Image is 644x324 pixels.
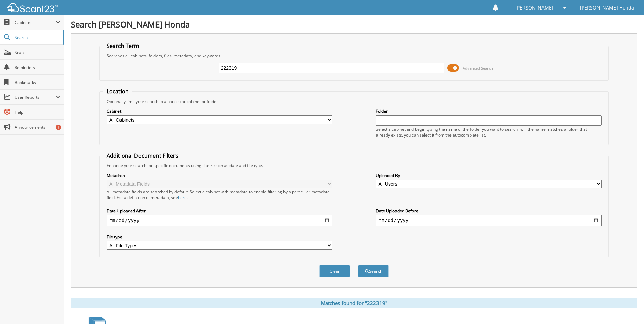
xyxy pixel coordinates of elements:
[515,6,553,10] span: [PERSON_NAME]
[103,88,132,95] legend: Location
[103,53,605,59] div: Searches all cabinets, folders, files, metadata, and keywords
[103,98,605,104] div: Optionally limit your search to a particular cabinet or folder
[15,124,60,130] span: Announcements
[56,125,61,130] div: 1
[107,234,332,240] label: File type
[107,215,332,226] input: start
[15,94,56,100] span: User Reports
[376,126,602,138] div: Select a cabinet and begin typing the name of the folder you want to search in. If the name match...
[107,189,332,200] div: All metadata fields are searched by default. Select a cabinet with metadata to enable filtering b...
[580,6,634,10] span: [PERSON_NAME] Honda
[463,66,493,71] span: Advanced Search
[15,79,60,85] span: Bookmarks
[376,108,602,114] label: Folder
[71,298,637,308] div: Matches found for "222319"
[107,108,332,114] label: Cabinet
[376,173,602,178] label: Uploaded By
[178,195,187,200] a: here
[15,50,60,55] span: Scan
[71,19,637,30] h1: Search [PERSON_NAME] Honda
[15,35,59,40] span: Search
[103,152,182,159] legend: Additional Document Filters
[376,215,602,226] input: end
[15,20,56,25] span: Cabinets
[376,208,602,214] label: Date Uploaded Before
[107,208,332,214] label: Date Uploaded After
[15,109,60,115] span: Help
[15,65,60,70] span: Reminders
[319,265,350,277] button: Clear
[358,265,389,277] button: Search
[103,42,143,50] legend: Search Term
[7,3,58,12] img: scan123-logo-white.svg
[103,163,605,168] div: Enhance your search for specific documents using filters such as date and file type.
[107,173,332,178] label: Metadata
